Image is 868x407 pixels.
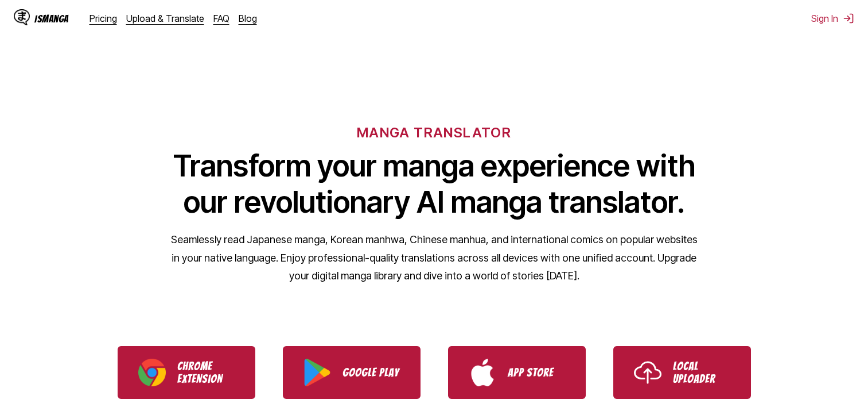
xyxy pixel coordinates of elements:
img: Upload icon [634,359,661,386]
p: App Store [508,366,565,379]
a: Upload & Translate [126,13,204,24]
div: IsManga [34,13,69,24]
p: Chrome Extension [177,360,235,385]
a: Pricing [89,13,117,24]
a: Download IsManga from App Store [448,346,586,399]
p: Seamlessly read Japanese manga, Korean manhwa, Chinese manhua, and international comics on popula... [170,231,698,285]
p: Google Play [342,366,400,379]
h6: MANGA TRANSLATOR [357,124,511,141]
img: App Store logo [469,359,496,386]
img: Chrome logo [138,359,166,386]
a: Download IsManga from Google Play [283,346,421,399]
button: Sign In [811,13,854,24]
a: IsManga LogoIsManga [14,9,89,28]
a: Download IsManga Chrome Extension [118,346,255,399]
a: Use IsManga Local Uploader [613,346,751,399]
h1: Transform your manga experience with our revolutionary AI manga translator. [170,148,698,220]
img: IsManga Logo [14,9,30,25]
img: Google Play logo [303,359,331,386]
a: FAQ [213,13,229,24]
img: Sign out [843,13,854,24]
p: Local Uploader [673,360,730,385]
a: Blog [239,13,257,24]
